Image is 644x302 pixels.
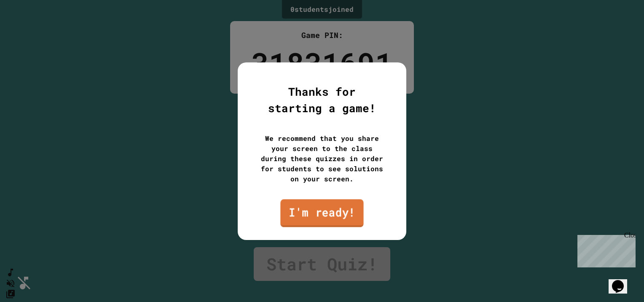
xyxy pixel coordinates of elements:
[3,3,58,54] div: Chat with us now!Close
[259,133,385,184] div: We recommend that you share your screen to the class during these quizzes in order for students t...
[609,268,636,294] iframe: chat widget
[280,199,363,227] a: I'm ready!
[259,84,385,116] div: Thanks for starting a game!
[574,232,636,267] iframe: chat widget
